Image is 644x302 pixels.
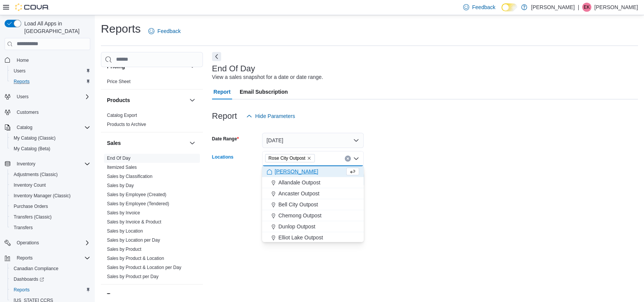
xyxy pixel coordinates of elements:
[265,154,315,162] span: Rose City Outpost
[21,20,90,35] span: Load All Apps in [GEOGRAPHIC_DATA]
[262,177,364,188] button: Allandale Outpost
[107,174,152,179] a: Sales by Classification
[8,169,93,180] button: Adjustments (Classic)
[582,3,591,12] div: Emily Korody
[188,291,197,300] button: Taxes
[188,138,197,148] button: Sales
[594,3,638,12] p: [PERSON_NAME]
[8,76,93,87] button: Reports
[243,109,298,124] button: Hide Parameters
[212,136,239,142] label: Date Range
[353,156,359,162] button: Close list of options
[107,228,143,234] a: Sales by Location
[11,66,90,75] span: Users
[2,238,93,248] button: Operations
[17,57,29,63] span: Home
[278,223,315,230] span: Dunlop Outpost
[157,27,181,35] span: Feedback
[11,212,90,222] span: Transfers (Classic)
[107,238,160,243] a: Sales by Location per Day
[14,55,90,65] span: Home
[8,143,93,154] button: My Catalog (Beta)
[107,165,137,170] a: Itemized Sales
[262,232,364,243] button: Elliot Lake Outpost
[11,264,90,273] span: Canadian Compliance
[107,156,130,161] a: End Of Day
[107,96,186,104] button: Products
[11,77,33,86] a: Reports
[107,122,146,127] a: Products to Archive
[101,77,203,89] div: Pricing
[11,191,74,200] a: Inventory Manager (Classic)
[8,274,93,285] a: Dashboards
[14,238,90,247] span: Operations
[14,214,52,220] span: Transfers (Classic)
[107,237,160,243] span: Sales by Location per Day
[262,221,364,232] button: Dunlop Outpost
[14,287,30,293] span: Reports
[11,77,90,86] span: Reports
[14,203,48,209] span: Purchase Orders
[107,265,181,270] a: Sales by Product & Location per Day
[14,68,25,74] span: Users
[107,173,152,179] span: Sales by Classification
[107,219,161,225] span: Sales by Invoice & Product
[472,3,495,11] span: Feedback
[345,156,351,162] button: Clear input
[17,255,33,261] span: Reports
[2,55,93,66] button: Home
[188,62,197,71] button: Pricing
[269,154,305,162] span: Rose City Outpost
[14,92,90,101] span: Users
[11,223,36,232] a: Transfers
[11,134,59,143] a: My Catalog (Classic)
[11,264,61,273] a: Canadian Compliance
[240,84,288,99] span: Email Subscription
[255,112,295,120] span: Hide Parameters
[107,139,121,147] h3: Sales
[11,285,33,294] a: Reports
[11,170,90,179] span: Adjustments (Classic)
[14,146,50,152] span: My Catalog (Beta)
[188,96,197,105] button: Products
[107,219,161,225] a: Sales by Invoice & Product
[14,56,32,65] a: Home
[262,133,364,148] button: [DATE]
[262,199,364,210] button: Bell City Outpost
[107,201,169,207] span: Sales by Employee (Tendered)
[11,202,90,211] span: Purchase Orders
[501,3,517,11] input: Dark Mode
[107,274,159,279] a: Sales by Product per Day
[8,190,93,201] button: Inventory Manager (Classic)
[101,111,203,132] div: Products
[278,179,320,186] span: Allandale Outpost
[531,3,575,12] p: [PERSON_NAME]
[107,210,140,215] a: Sales by Invoice
[278,212,322,219] span: Chemong Outpost
[107,291,122,299] h3: Taxes
[107,182,134,189] span: Sales by Day
[2,122,93,133] button: Catalog
[14,253,36,263] button: Reports
[278,190,319,197] span: Ancaster Outpost
[11,181,90,190] span: Inventory Count
[11,212,55,222] a: Transfers (Classic)
[212,112,237,121] h3: Report
[11,134,90,143] span: My Catalog (Classic)
[107,256,164,261] a: Sales by Product & Location
[14,266,58,272] span: Canadian Compliance
[107,79,130,84] a: Price Sheet
[107,192,166,197] a: Sales by Employee (Created)
[107,139,186,147] button: Sales
[2,253,93,263] button: Reports
[2,159,93,169] button: Inventory
[14,79,30,85] span: Reports
[107,264,181,271] span: Sales by Product & Location per Day
[212,52,221,61] button: Next
[14,253,90,263] span: Reports
[11,223,90,232] span: Transfers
